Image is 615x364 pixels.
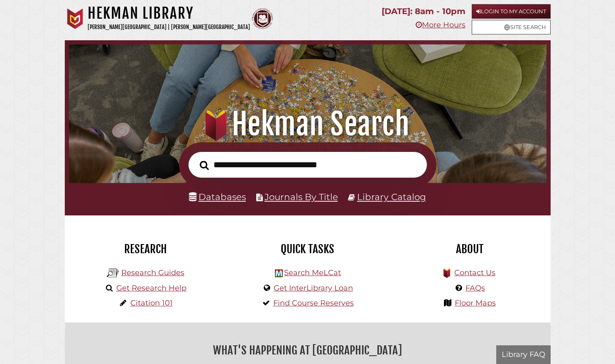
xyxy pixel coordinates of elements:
p: [PERSON_NAME][GEOGRAPHIC_DATA] | [PERSON_NAME][GEOGRAPHIC_DATA] [88,22,250,32]
a: Get Research Help [116,283,186,293]
a: Journals By Title [265,191,338,202]
button: Search [196,158,213,172]
img: Hekman Library Logo [107,267,119,279]
a: Library Catalog [357,191,426,202]
h1: Hekman Library [88,4,250,22]
img: Hekman Library Logo [275,269,283,277]
h1: Hekman Search [78,106,537,142]
a: Citation 101 [130,298,173,308]
h2: What's Happening at [GEOGRAPHIC_DATA] [71,341,544,360]
a: Search MeLCat [284,268,341,277]
a: Contact Us [454,268,495,277]
img: Calvin University [65,8,86,29]
img: Calvin Theological Seminary [252,8,273,29]
a: Find Course Reserves [273,298,354,308]
a: Databases [189,191,246,202]
h2: Research [71,242,221,256]
a: Research Guides [121,268,184,277]
h2: About [395,242,544,256]
a: Floor Maps [455,298,496,308]
p: [DATE]: 8am - 10pm [382,4,466,19]
a: Site Search [472,20,551,34]
a: FAQs [466,283,485,293]
a: Login to My Account [472,4,551,19]
h2: Quick Tasks [233,242,382,256]
a: Get InterLibrary Loan [274,283,353,293]
i: Search [200,160,209,170]
a: More Hours [416,20,466,29]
